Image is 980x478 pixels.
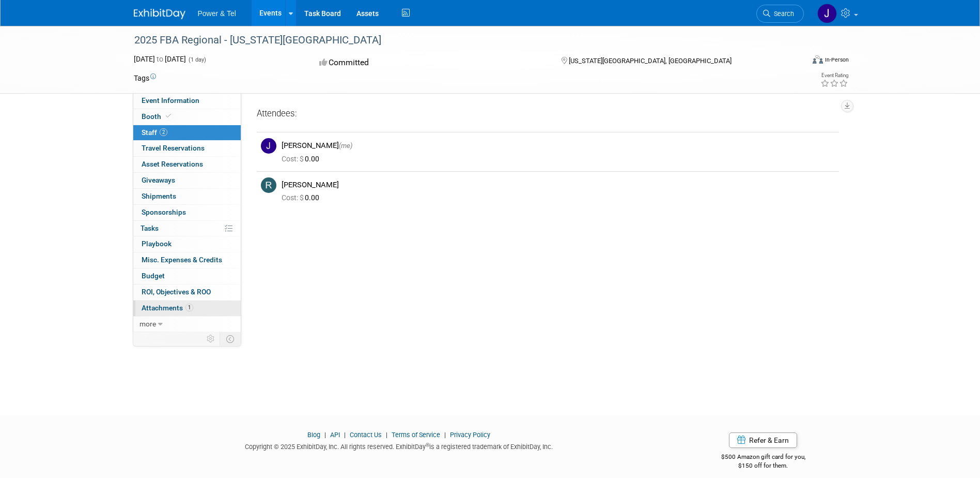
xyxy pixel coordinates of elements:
a: Travel Reservations [133,141,241,156]
div: Committed [316,54,545,72]
span: Misc. Expenses & Credits [142,256,222,264]
a: Staff2 [133,125,241,141]
div: Copyright © 2025 ExhibitDay, Inc. All rights reserved. ExhibitDay is a registered trademark of Ex... [134,440,665,452]
span: 1 [185,304,193,311]
img: Jason Cook [817,4,837,23]
img: R.jpg [261,177,276,193]
a: Playbook [133,236,241,252]
a: API [330,431,340,439]
div: In-Person [825,56,849,64]
span: more [139,320,156,328]
span: | [322,431,329,439]
a: Privacy Policy [450,431,490,439]
td: Toggle Event Tabs [220,332,241,346]
a: Terms of Service [392,431,440,439]
a: Giveaways [133,173,241,188]
div: Event Rating [820,73,848,78]
span: Attachments [142,304,193,312]
div: 2025 FBA Regional - [US_STATE][GEOGRAPHIC_DATA] [131,31,788,50]
span: [US_STATE][GEOGRAPHIC_DATA], [GEOGRAPHIC_DATA] [569,57,732,65]
a: Tasks [133,221,241,236]
img: Format-Inperson.png [813,55,823,64]
div: Attendees: [257,108,839,121]
i: Booth reservation complete [166,113,171,119]
div: [PERSON_NAME] [282,180,835,190]
span: Tasks [141,224,159,232]
a: Shipments [133,189,241,204]
span: Sponsorships [142,208,186,216]
span: Event Information [142,96,199,104]
span: Giveaways [142,176,175,184]
img: J.jpg [261,138,276,154]
span: | [442,431,448,439]
a: Sponsorships [133,205,241,220]
span: Playbook [142,240,172,248]
a: ROI, Objectives & ROO [133,285,241,300]
a: Booth [133,109,241,125]
a: Attachments1 [133,301,241,316]
a: more [133,317,241,332]
div: $500 Amazon gift card for you, [680,446,847,470]
div: Event Format [743,54,849,69]
td: Personalize Event Tab Strip [202,332,220,346]
span: Staff [142,128,167,137]
span: Cost: $ [282,193,305,202]
span: 0.00 [282,193,323,202]
a: Asset Reservations [133,157,241,172]
div: $150 off for them. [680,461,847,470]
a: Budget [133,268,241,284]
span: Asset Reservations [142,160,203,168]
sup: ® [426,442,429,448]
img: ExhibitDay [134,9,185,19]
a: Contact Us [350,431,382,439]
span: Cost: $ [282,155,305,163]
td: Tags [134,73,156,83]
span: ROI, Objectives & ROO [142,288,211,296]
span: 2 [160,128,167,136]
span: [DATE] [DATE] [134,55,186,63]
span: 0.00 [282,155,323,163]
span: Search [770,10,794,18]
span: Power & Tel [198,9,236,18]
a: Blog [307,431,320,439]
a: Refer & Earn [729,432,797,448]
a: Search [756,5,804,23]
span: Budget [142,272,165,280]
span: Booth [142,112,173,121]
div: [PERSON_NAME] [282,141,835,151]
span: (1 day) [188,56,206,63]
a: Misc. Expenses & Credits [133,252,241,268]
a: Event Information [133,93,241,109]
span: | [341,431,348,439]
span: to [155,55,165,63]
span: | [383,431,390,439]
span: (me) [339,142,352,150]
span: Travel Reservations [142,144,205,152]
span: Shipments [142,192,176,200]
